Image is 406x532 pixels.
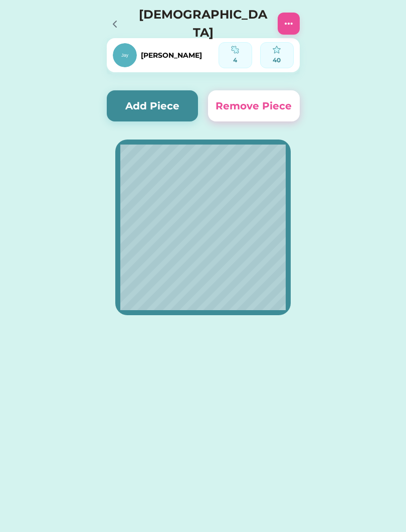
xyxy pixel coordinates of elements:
button: Remove Piece [208,90,300,121]
button: Add Piece [107,90,198,121]
h4: [DEMOGRAPHIC_DATA] [139,6,268,42]
div: 4 [222,56,249,65]
img: interface-favorite-star--reward-rating-rate-social-star-media-favorite-like-stars.svg [273,46,281,54]
div: 40 [264,56,290,65]
img: programming-module-puzzle-1--code-puzzle-module-programming-plugin-piece.svg [231,46,239,54]
img: Interface-setting-menu-horizontal-circle--navigation-dots-three-circle-button-horizontal-menu.svg [283,18,295,30]
div: [PERSON_NAME] [141,50,202,61]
